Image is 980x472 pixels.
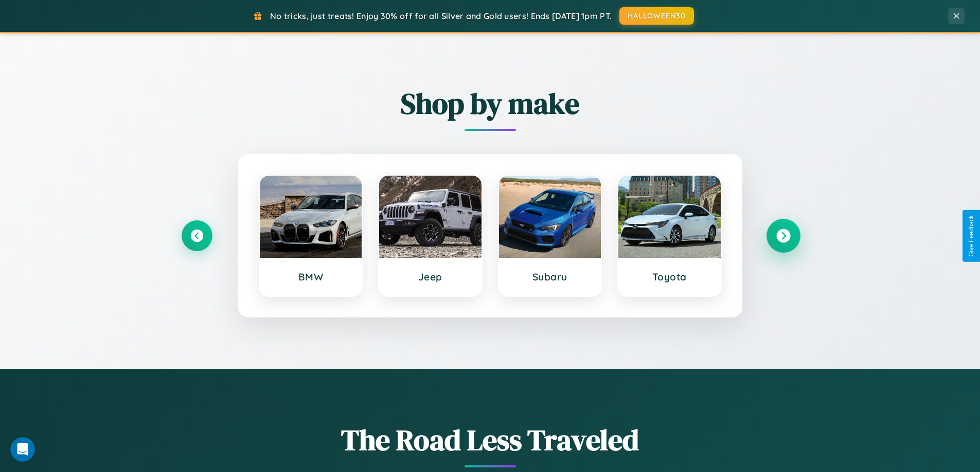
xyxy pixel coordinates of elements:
h2: Shop by make [182,84,799,123]
div: Give Feedback [968,215,975,257]
iframe: Intercom live chat [10,437,35,462]
h3: Subaru [509,271,591,283]
span: No tricks, just treats! Enjoy 30% off for all Silver and Gold users! Ends [DATE] 1pm PT. [270,11,612,21]
h3: BMW [270,271,352,283]
h3: Toyota [629,271,710,283]
h3: Jeep [389,271,471,283]
h1: The Road Less Traveled [182,420,799,460]
button: HALLOWEEN30 [619,7,694,25]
